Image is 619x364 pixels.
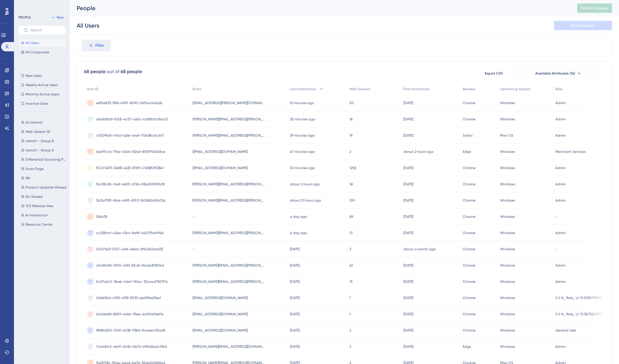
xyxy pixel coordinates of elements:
[290,215,307,219] time: a day ago
[26,157,67,162] span: Differential Scanning Post
[193,231,265,235] span: [PERSON_NAME][EMAIL_ADDRESS][PERSON_NAME][DOMAIN_NAME]
[19,212,69,219] button: Ai Interaction
[485,71,503,76] span: Export CSV
[193,182,265,186] span: [PERSON_NAME][EMAIL_ADDRESS][PERSON_NAME][DOMAIN_NAME]
[193,166,248,170] span: [EMAIL_ADDRESS][DOMAIN_NAME]
[500,344,515,349] span: Windows
[290,87,316,91] span: Last Interaction
[290,280,300,284] time: [DATE]
[19,175,69,182] button: RN
[349,117,353,122] span: 18
[26,176,30,180] span: RN
[349,87,370,91] span: Web Session
[500,312,515,316] span: Windows
[500,149,515,154] span: Windows
[19,119,69,126] button: Ai internal
[193,87,201,91] span: Email
[19,128,69,135] button: Web Session 10
[26,120,42,125] span: Ai internal
[479,69,508,78] button: Export CSV
[290,345,300,349] time: [DATE]
[555,117,566,122] span: Admin
[290,296,300,300] time: [DATE]
[403,328,413,332] time: [DATE]
[555,247,557,251] span: -
[290,150,315,154] time: 47 minutes ago
[349,133,352,138] span: 19
[193,198,265,203] span: [PERSON_NAME][EMAIL_ADDRESS][PERSON_NAME][DOMAIN_NAME]
[19,100,66,107] button: Inactive Users
[26,50,49,55] span: All Companies
[193,312,248,316] span: [EMAIL_ADDRESS][DOMAIN_NAME]
[554,21,612,30] button: Save Segment
[403,166,413,170] time: [DATE]
[19,156,69,163] button: Differential Scanning Post
[349,279,352,284] span: 13
[26,194,43,199] span: Kb Viewed
[500,231,515,235] span: Windows
[403,117,413,121] time: [DATE]
[96,328,165,333] span: 9898c850-55f6-4038-938d-8caeec1f54d8
[290,231,307,235] time: a day ago
[96,198,166,203] span: 5b3af785-f6ae-4695-8153-3d3d82a0b03a
[403,150,433,154] time: about 2 hours ago
[403,280,413,284] time: [DATE]
[500,296,515,300] span: Windows
[19,72,66,79] button: New Users
[26,139,54,143] span: testatt - Group B
[290,198,321,202] time: about 21 hours ago
[26,83,58,87] span: Weekly Active Users
[403,345,413,349] time: [DATE]
[500,166,515,170] span: Windows
[84,68,105,75] div: 68 people
[500,279,515,284] span: Windows
[403,263,413,267] time: [DATE]
[290,263,300,267] time: [DATE]
[463,133,473,138] span: Safari
[555,101,566,105] span: Admin
[463,214,476,219] span: Chrome
[96,296,161,300] span: 046612b6-4992-4139-8533-e6d5ffed34e1
[193,117,265,122] span: [PERSON_NAME][EMAIL_ADDRESS][PERSON_NAME][DOMAIN_NAME]
[403,215,413,219] time: [DATE]
[403,101,413,105] time: [DATE]
[555,198,566,203] span: Admin
[500,101,515,105] span: Windows
[349,231,352,235] span: 21
[290,247,300,251] time: [DATE]
[349,263,353,268] span: 62
[26,41,39,45] span: All Users
[555,344,566,349] span: Admin
[290,328,300,332] time: [DATE]
[96,149,165,154] span: b6df7ccb-71be-43ab-824d-85897b1458ce
[349,312,351,316] span: 1
[193,247,194,251] span: -
[577,3,612,13] button: Publish Changes
[403,231,413,235] time: [DATE]
[463,279,476,284] span: Chrome
[403,133,413,137] time: [DATE]
[30,28,61,32] input: Search
[26,204,53,208] span: 13.5 Release View
[96,231,164,235] span: cc238bcf-42ee-43cc-8ef8-4407f56a914b
[500,182,515,186] span: Windows
[349,166,356,170] span: 1258
[500,133,513,138] span: Mac OS
[500,198,515,203] span: Windows
[535,71,575,76] span: Available Attributes (14)
[500,117,515,122] span: Windows
[19,184,69,191] button: Product Updates Viewed
[463,328,476,333] span: Chrome
[26,73,42,78] span: New Users
[82,40,111,51] button: Filter
[77,21,99,30] div: All Users
[349,198,355,203] span: 109
[349,247,351,251] span: 3
[26,92,59,97] span: Monthly Active Users
[349,328,351,333] span: 2
[463,117,476,122] span: Chrome
[555,87,562,91] span: Role
[555,328,576,333] span: General User
[403,247,436,251] time: about a month ago
[555,263,566,268] span: Admin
